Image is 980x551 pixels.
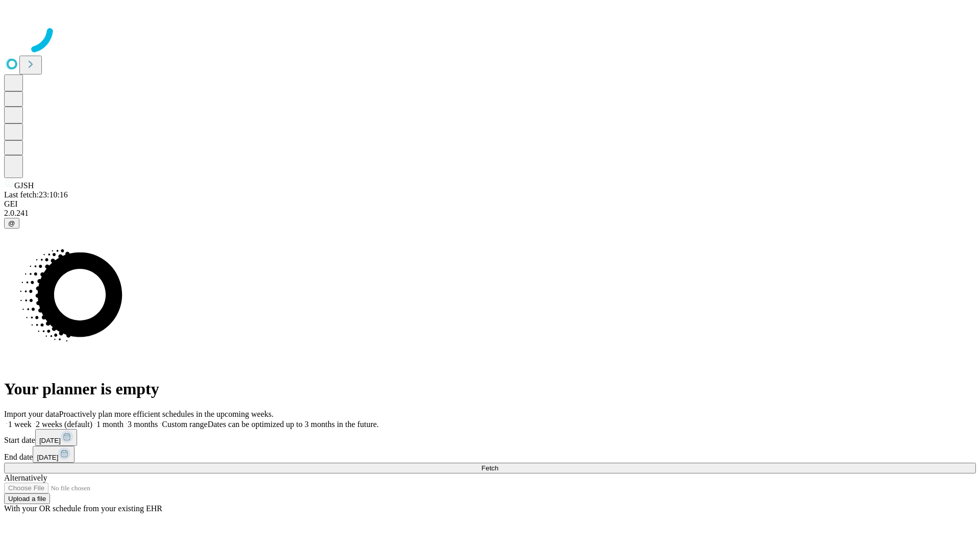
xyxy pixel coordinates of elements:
[39,437,61,444] span: [DATE]
[4,429,976,446] div: Start date
[4,493,50,504] button: Upload a file
[4,190,68,199] span: Last fetch: 23:10:16
[14,181,34,190] span: GJSH
[4,209,976,218] div: 2.0.241
[4,218,19,229] button: @
[33,446,75,463] button: [DATE]
[4,473,47,482] span: Alternatively
[4,504,162,513] span: With your OR schedule from your existing EHR
[4,463,976,473] button: Fetch
[4,380,976,398] h1: Your planner is empty
[8,420,32,429] span: 1 week
[208,420,379,429] span: Dates can be optimized up to 3 months in the future.
[4,446,976,463] div: End date
[8,219,15,227] span: @
[59,410,274,418] span: Proactively plan more efficient schedules in the upcoming weeks.
[481,464,498,472] span: Fetch
[36,420,92,429] span: 2 weeks (default)
[4,199,976,209] div: GEI
[37,454,58,461] span: [DATE]
[128,420,158,429] span: 3 months
[162,420,207,429] span: Custom range
[96,420,124,429] span: 1 month
[35,429,77,446] button: [DATE]
[4,410,59,418] span: Import your data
